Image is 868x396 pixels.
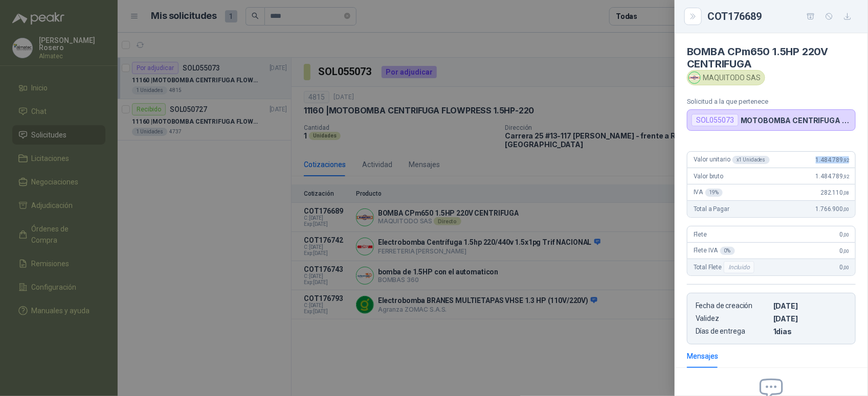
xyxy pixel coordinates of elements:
[843,248,849,254] span: ,00
[843,190,849,196] span: ,08
[843,157,849,163] span: ,92
[687,45,856,70] h4: BOMBA CPm650 1.5HP 220V CENTRIFUGA
[843,232,849,238] span: ,00
[694,247,735,255] span: Flete IVA
[692,114,739,126] div: SOL055073
[741,116,851,125] p: MOTOBOMBA CENTRIFUGA FLOWPRESS 1.5HP-220
[694,173,723,180] span: Valor bruto
[843,265,849,270] span: ,00
[696,314,769,323] p: Validez
[696,301,769,310] p: Fecha de creación
[694,156,770,164] span: Valor unitario
[816,156,849,164] span: 1.484.789
[694,261,756,273] span: Total Flete
[732,156,770,164] div: x 1 Unidades
[694,205,729,213] span: Total a Pagar
[694,189,723,197] span: IVA
[687,351,718,362] div: Mensajes
[840,264,849,271] span: 0
[843,206,849,212] span: ,00
[773,301,847,310] p: [DATE]
[687,70,765,85] div: MAQUITODO SAS
[705,189,723,197] div: 19 %
[694,231,707,238] span: Flete
[687,10,699,22] button: Close
[773,314,847,323] p: [DATE]
[724,261,754,273] div: Incluido
[843,174,849,179] span: ,92
[840,247,849,254] span: 0
[816,173,849,180] span: 1.484.789
[689,72,700,83] img: Company Logo
[840,231,849,238] span: 0
[720,247,735,255] div: 0 %
[816,205,849,213] span: 1.766.900
[696,327,769,336] p: Días de entrega
[687,98,856,105] p: Solicitud a la que pertenece
[820,189,849,196] span: 282.110
[707,8,856,25] div: COT176689
[773,327,847,336] p: 1 dias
